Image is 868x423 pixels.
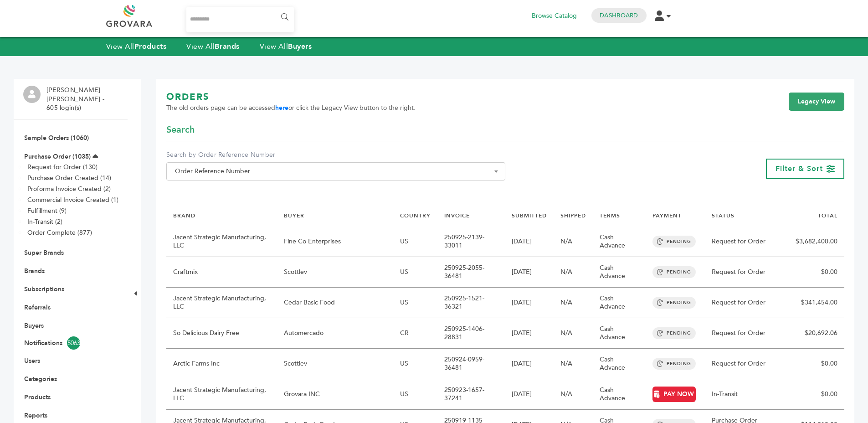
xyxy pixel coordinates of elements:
a: PAY NOW [652,387,696,402]
td: N/A [554,379,593,410]
span: Search [166,124,195,136]
td: Request for Order [705,257,789,288]
td: US [393,379,437,410]
a: Commercial Invoice Created (1) [27,196,118,204]
td: Scottlev [277,349,394,379]
a: Brands [24,267,45,275]
a: here [275,103,288,112]
td: US [393,349,437,379]
a: Legacy View [789,93,844,111]
a: Request for Order (130) [27,163,98,171]
td: Request for Order [705,288,789,318]
a: Subscriptions [24,285,64,294]
td: $3,682,400.00 [789,227,844,257]
td: Automercado [277,318,394,349]
td: $20,692.06 [789,318,844,349]
td: Cash Advance [593,318,646,349]
a: INVOICE [444,212,470,219]
td: Craftmix [166,257,277,288]
td: $341,454.00 [789,288,844,318]
td: Request for Order [705,318,789,349]
h1: ORDERS [166,91,416,103]
td: $0.00 [789,349,844,379]
a: Referrals [24,303,51,312]
td: 250925-1406-28831 [437,318,505,349]
td: US [393,227,437,257]
a: Products [24,393,51,402]
a: SUBMITTED [512,212,547,219]
label: Search by Order Reference Number [166,150,505,160]
span: Order Reference Number [171,165,500,178]
span: PENDING [652,358,696,370]
span: The old orders page can be accessed or click the Legacy View button to the right. [166,103,416,113]
a: Super Brands [24,248,64,257]
td: 250924-0959-36481 [437,349,505,379]
td: N/A [554,227,593,257]
td: $0.00 [789,379,844,410]
td: N/A [554,257,593,288]
span: 5063 [67,336,80,350]
img: profile.png [23,86,41,103]
span: PENDING [652,327,696,339]
td: Cash Advance [593,227,646,257]
td: US [393,288,437,318]
td: Fine Co Enterprises [277,227,394,257]
td: [DATE] [505,257,554,288]
a: TOTAL [818,212,837,219]
td: 250925-2139-33011 [437,227,505,257]
td: $0.00 [789,257,844,288]
a: Fulfillment (9) [27,206,67,215]
strong: Buyers [288,41,312,52]
a: Buyers [24,321,44,330]
a: Categories [24,375,57,383]
td: Arctic Farms Inc [166,349,277,379]
td: Jacent Strategic Manufacturing, LLC [166,379,277,410]
td: [DATE] [505,379,554,410]
input: Search... [186,7,294,32]
a: Proforma Invoice Created (2) [27,185,111,193]
td: Grovara INC [277,379,394,410]
a: BRAND [173,212,195,219]
td: Cedar Basic Food [277,288,394,318]
td: Jacent Strategic Manufacturing, LLC [166,288,277,318]
a: TERMS [600,212,620,219]
strong: Brands [215,41,239,52]
a: Purchase Order Created (14) [27,174,111,182]
td: Scottlev [277,257,394,288]
strong: Products [134,41,166,52]
li: [PERSON_NAME] [PERSON_NAME] - 605 login(s) [46,86,125,113]
td: [DATE] [505,227,554,257]
span: Order Reference Number [166,162,505,181]
a: Notifications5063 [24,336,117,350]
a: Order Complete (877) [27,228,92,237]
a: Reports [24,411,47,420]
td: Request for Order [705,227,789,257]
span: PENDING [652,297,696,309]
td: [DATE] [505,318,554,349]
td: In-Transit [705,379,789,410]
td: N/A [554,288,593,318]
td: 250925-2055-36481 [437,257,505,288]
td: N/A [554,349,593,379]
td: Jacent Strategic Manufacturing, LLC [166,227,277,257]
td: 250923-1657-37241 [437,379,505,410]
td: Cash Advance [593,288,646,318]
td: 250925-1521-36321 [437,288,505,318]
td: CR [393,318,437,349]
td: Cash Advance [593,257,646,288]
span: Filter & Sort [776,164,823,174]
td: [DATE] [505,349,554,379]
td: Cash Advance [593,349,646,379]
a: SHIPPED [560,212,586,219]
a: Dashboard [600,11,638,20]
td: N/A [554,318,593,349]
a: Users [24,356,40,365]
a: View AllBrands [186,41,240,52]
a: BUYER [284,212,304,219]
td: [DATE] [505,288,554,318]
a: Sample Orders (1060) [24,134,89,142]
a: PAYMENT [652,212,682,219]
a: Purchase Order (1035) [24,152,91,161]
a: In-Transit (2) [27,217,62,226]
a: View AllProducts [106,41,167,52]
